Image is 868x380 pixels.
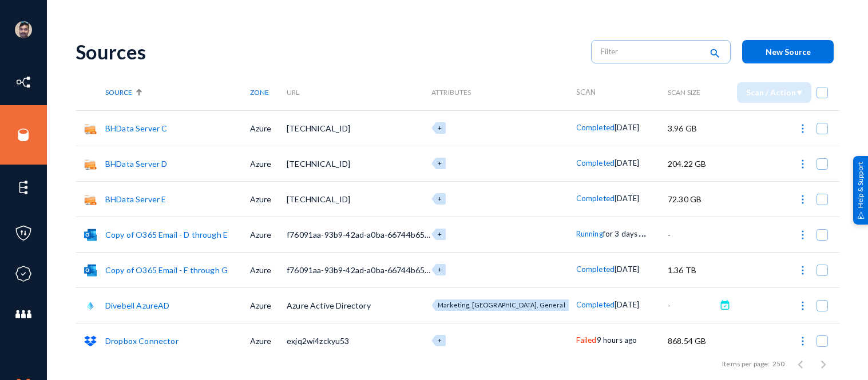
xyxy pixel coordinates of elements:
span: + [438,159,442,167]
span: for 3 days [603,229,638,238]
span: exjq2wi4zckyu53 [287,336,349,346]
div: Items per page: [722,359,770,369]
span: Scan Size [668,88,700,97]
span: + [438,337,442,344]
img: icon-elements.svg [15,179,32,196]
img: icon-more.svg [797,229,808,241]
img: azuread.png [84,299,97,312]
span: URL [287,88,299,97]
td: 72.30 GB [668,181,716,217]
img: o365mail.svg [84,229,97,241]
img: ACg8ocK1ZkZ6gbMmCU1AeqPIsBvrTWeY1xNXvgxNjkUXxjcqAiPEIvU=s96-c [15,21,32,38]
img: smb.png [84,158,97,170]
img: icon-more.svg [797,194,808,205]
a: Copy of O365 Email - F through G [105,265,228,275]
td: 204.22 GB [668,146,716,181]
span: Attributes [431,88,471,97]
span: . [639,225,641,239]
td: Azure [250,287,287,323]
img: icon-more.svg [797,265,808,276]
span: Completed [576,158,615,167]
span: New Source [766,47,811,57]
a: BHData Server D [105,159,167,169]
img: icon-more.svg [797,300,808,311]
span: Completed [576,300,615,309]
img: icon-compliance.svg [15,265,32,282]
div: Sources [76,40,580,63]
span: [TECHNICAL_ID] [287,159,350,169]
span: f76091aa-93b9-42ad-a0ba-66744b65c468 [287,265,443,275]
button: New Source [742,40,834,63]
span: [DATE] [615,265,639,274]
img: icon-inventory.svg [15,74,32,91]
img: icon-members.svg [15,306,32,323]
a: Dropbox Connector [105,336,179,346]
td: - [668,287,716,323]
img: icon-more.svg [797,123,808,134]
span: [DATE] [615,194,639,203]
td: - [668,217,716,252]
button: Previous page [789,353,812,375]
a: Copy of O365 Email - D through E [105,230,228,239]
td: Azure [250,217,287,252]
img: smb.png [84,122,97,135]
span: Azure Active Directory [287,301,371,310]
img: smb.png [84,193,97,206]
span: f76091aa-93b9-42ad-a0ba-66744b65c468 [287,230,443,239]
span: Completed [576,123,615,132]
span: + [438,230,442,238]
span: + [438,195,442,202]
button: Next page [812,353,835,375]
span: Completed [576,194,615,203]
td: Azure [250,110,287,146]
span: [TECHNICAL_ID] [287,123,350,133]
span: Failed [576,335,597,345]
img: icon-more.svg [797,158,808,170]
img: o365mail.svg [84,264,97,277]
span: Source [105,88,132,97]
input: Filter [601,43,701,60]
img: icon-sources.svg [15,126,32,143]
img: help_support.svg [857,211,865,219]
span: [DATE] [615,123,639,132]
td: Azure [250,323,287,358]
td: 1.36 TB [668,252,716,287]
a: BHData Server C [105,123,167,133]
span: Completed [576,265,615,274]
img: dropbox.svg [84,335,97,347]
td: 3.96 GB [668,110,716,146]
span: . [641,225,644,239]
span: [DATE] [615,300,639,309]
img: icon-more.svg [797,335,808,347]
span: + [438,124,442,131]
span: Marketing, [GEOGRAPHIC_DATA], General [438,301,565,309]
span: . [644,225,646,239]
span: Running [576,229,603,238]
span: Zone [250,88,269,97]
td: Azure [250,181,287,217]
img: icon-policies.svg [15,225,32,242]
div: Help & Support [853,155,868,224]
div: Source [105,88,250,97]
a: BHData Server E [105,194,166,204]
div: Zone [250,88,287,97]
span: Scan [576,87,596,97]
span: 9 hours ago [597,335,637,345]
td: 868.54 GB [668,323,716,358]
span: [TECHNICAL_ID] [287,194,350,204]
mat-icon: search [708,46,722,62]
span: [DATE] [615,158,639,167]
span: + [438,266,442,273]
td: Azure [250,252,287,287]
td: Azure [250,146,287,181]
div: 250 [772,359,784,369]
a: Divebell AzureAD [105,301,170,310]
